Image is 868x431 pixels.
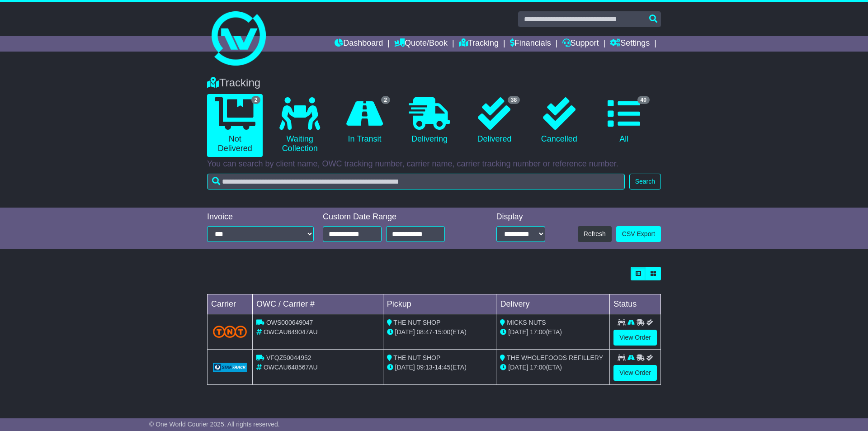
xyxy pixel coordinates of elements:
[434,328,450,336] span: 15:00
[401,94,457,147] a: Delivering
[510,36,551,52] a: Financials
[213,326,247,338] img: TNT_Domestic.png
[335,36,383,52] a: Dashboard
[417,364,433,371] span: 09:13
[264,364,318,371] span: OWCAU648567AU
[596,94,652,147] a: 40 All
[395,364,415,371] span: [DATE]
[393,319,440,326] span: THE NUT SHOP
[610,294,661,314] td: Status
[395,328,415,336] span: [DATE]
[459,36,499,52] a: Tracking
[613,365,657,381] a: View Order
[207,212,314,222] div: Invoice
[207,94,263,157] a: 2 Not Delivered
[578,226,612,242] button: Refresh
[213,363,247,372] img: GetCarrierServiceLogo
[500,363,606,372] div: (ETA)
[394,36,448,52] a: Quote/Book
[434,364,450,371] span: 14:45
[637,96,650,104] span: 40
[266,354,311,361] span: VFQZ50044952
[383,294,496,314] td: Pickup
[253,294,383,314] td: OWC / Carrier #
[507,354,603,361] span: THE WHOLEFOODS REFILLERY
[613,330,657,346] a: View Order
[562,36,599,52] a: Support
[323,212,468,222] div: Custom Date Range
[508,328,528,336] span: [DATE]
[387,327,493,337] div: - (ETA)
[496,294,610,314] td: Delivery
[508,96,520,104] span: 38
[251,96,261,104] span: 2
[149,421,280,428] span: © One World Courier 2025. All rights reserved.
[530,328,546,336] span: 17:00
[264,328,318,336] span: OWCAU649047AU
[507,319,546,326] span: MICKS NUTS
[393,354,440,361] span: THE NUT SHOP
[337,94,392,147] a: 2 In Transit
[417,328,433,336] span: 08:47
[207,159,661,169] p: You can search by client name, OWC tracking number, carrier name, carrier tracking number or refe...
[203,76,665,90] div: Tracking
[629,174,661,189] button: Search
[387,363,493,372] div: - (ETA)
[616,226,661,242] a: CSV Export
[266,319,313,326] span: OWS000649047
[610,36,650,52] a: Settings
[208,294,253,314] td: Carrier
[496,212,545,222] div: Display
[531,94,587,147] a: Cancelled
[272,94,327,157] a: Waiting Collection
[381,96,391,104] span: 2
[530,364,546,371] span: 17:00
[508,364,528,371] span: [DATE]
[467,94,522,147] a: 38 Delivered
[500,327,606,337] div: (ETA)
